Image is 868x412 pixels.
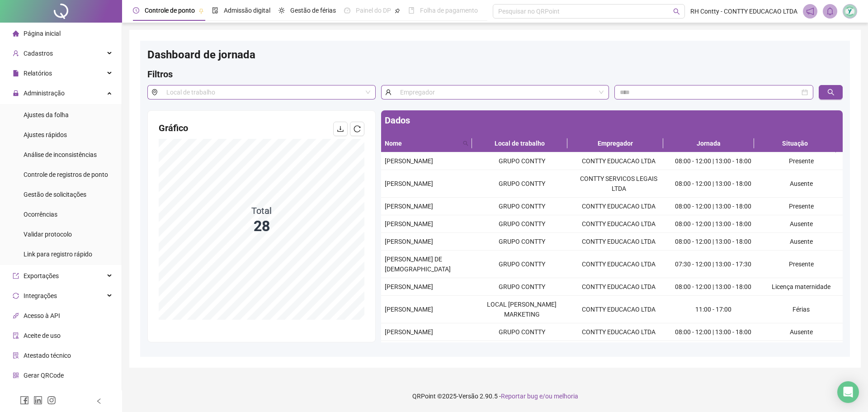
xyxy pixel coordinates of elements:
[473,233,570,251] td: GRUPO CONTTY
[667,170,759,198] td: 08:00 - 12:00 | 13:00 - 18:00
[667,215,759,233] td: 08:00 - 12:00 | 13:00 - 18:00
[13,90,19,96] span: lock
[147,85,161,99] span: environment
[667,251,759,278] td: 07:30 - 12:00 | 13:00 - 17:30
[570,215,667,233] td: CONTTY EDUCACAO LTDA
[385,256,451,273] span: [PERSON_NAME] DE [DEMOGRAPHIC_DATA]
[570,323,667,341] td: CONTTY EDUCACAO LTDA
[759,152,843,170] td: Presente
[667,152,759,170] td: 08:00 - 12:00 | 13:00 - 18:00
[667,233,759,251] td: 08:00 - 12:00 | 13:00 - 18:00
[24,111,69,118] span: Ajustes da folha
[33,396,42,405] span: linkedin
[472,135,567,152] th: Local de trabalho
[159,123,188,133] span: Gráfico
[96,398,102,404] span: left
[667,198,759,215] td: 08:00 - 12:00 | 13:00 - 18:00
[13,70,19,76] span: file
[13,30,19,37] span: home
[759,215,843,233] td: Ausente
[759,251,843,278] td: Presente
[13,50,19,57] span: user-add
[759,323,843,341] td: Ausente
[570,152,667,170] td: CONTTY EDUCACAO LTDA
[24,131,67,138] span: Ajustes rápidos
[24,151,97,158] span: Análise de inconsistências
[24,171,108,178] span: Controle de registros de ponto
[147,69,173,80] span: Filtros
[570,170,667,198] td: CONTTY SERVICOS LEGAIS LTDA
[759,233,843,251] td: Ausente
[13,352,19,359] span: solution
[570,296,667,323] td: CONTTY EDUCACAO LTDA
[408,7,415,14] span: book
[147,48,255,61] span: Dashboard de jornada
[385,328,433,336] span: [PERSON_NAME]
[385,203,433,210] span: [PERSON_NAME]
[567,135,663,152] th: Empregador
[420,7,478,14] span: Folha de pagamento
[690,6,797,16] span: RH Contty - CONTTY EDUCACAO LTDA
[24,211,57,218] span: Ocorrências
[458,393,478,400] span: Versão
[354,125,361,133] span: reload
[24,332,61,339] span: Aceite de uso
[473,278,570,296] td: GRUPO CONTTY
[122,380,868,412] footer: QRPoint © 2025 - 2.90.5 -
[47,396,56,405] span: instagram
[381,85,395,99] span: user
[13,293,19,299] span: sync
[24,30,61,37] span: Página inicial
[385,180,433,187] span: [PERSON_NAME]
[385,138,459,148] span: Nome
[224,7,270,14] span: Admissão digital
[473,152,570,170] td: GRUPO CONTTY
[385,115,410,126] span: Dados
[385,283,433,290] span: [PERSON_NAME]
[385,306,433,313] span: [PERSON_NAME]
[24,251,92,258] span: Link para registro rápido
[501,393,578,400] span: Reportar bug e/ou melhoria
[212,7,218,14] span: file-done
[344,7,350,14] span: dashboard
[667,278,759,296] td: 08:00 - 12:00 | 13:00 - 18:00
[570,251,667,278] td: CONTTY EDUCACAO LTDA
[663,135,754,152] th: Jornada
[473,198,570,215] td: GRUPO CONTTY
[24,70,52,77] span: Relatórios
[13,372,19,379] span: qrcode
[673,8,680,15] span: search
[667,296,759,323] td: 11:00 - 17:00
[24,231,72,238] span: Validar protocolo
[837,381,859,403] div: Open Intercom Messenger
[24,352,71,359] span: Atestado técnico
[461,137,470,150] span: search
[570,198,667,215] td: CONTTY EDUCACAO LTDA
[754,135,836,152] th: Situação
[24,191,86,198] span: Gestão de solicitações
[473,296,570,323] td: LOCAL [PERSON_NAME] MARKETING
[759,341,843,359] td: Presente
[356,7,391,14] span: Painel do DP
[759,296,843,323] td: Férias
[463,141,468,146] span: search
[133,7,139,14] span: clock-circle
[337,125,344,133] span: download
[13,313,19,319] span: api
[24,312,60,319] span: Acesso à API
[385,220,433,227] span: [PERSON_NAME]
[13,273,19,279] span: export
[473,323,570,341] td: GRUPO CONTTY
[826,7,834,15] span: bell
[290,7,336,14] span: Gestão de férias
[145,7,195,14] span: Controle de ponto
[395,8,400,14] span: pushpin
[759,278,843,296] td: Licença maternidade
[24,292,57,299] span: Integrações
[24,90,65,97] span: Administração
[667,323,759,341] td: 08:00 - 12:00 | 13:00 - 18:00
[806,7,814,15] span: notification
[13,332,19,339] span: audit
[570,233,667,251] td: CONTTY EDUCACAO LTDA
[759,198,843,215] td: Presente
